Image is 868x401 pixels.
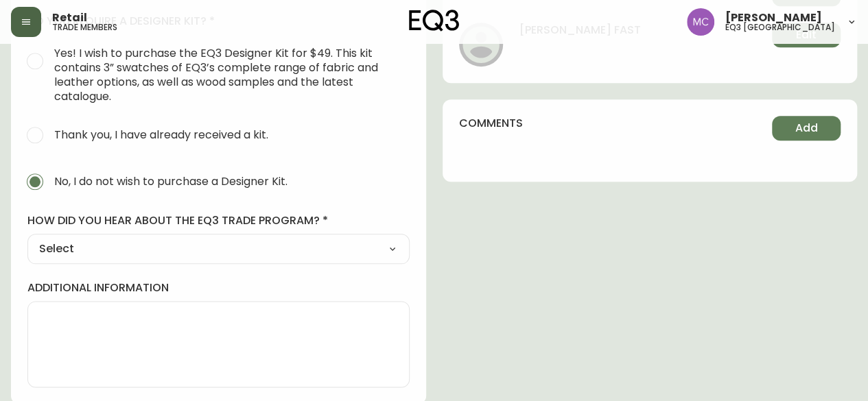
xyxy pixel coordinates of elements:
span: Retail [52,12,87,23]
img: 6dbdb61c5655a9a555815750a11666cc [687,8,714,36]
span: Thank you, I have already received a kit. [54,127,268,142]
span: No, I do not wish to purchase a Designer Kit. [54,174,288,189]
label: additional information [27,280,410,295]
h4: comments [459,116,523,131]
span: [PERSON_NAME] [725,12,822,23]
span: Add [795,121,818,136]
button: Add [772,116,841,141]
span: Yes! I wish to purchase the EQ3 Designer Kit for $49. This kit contains 3” swatches of EQ3’s comp... [54,46,399,104]
label: how did you hear about the eq3 trade program? [27,213,410,228]
h5: eq3 [GEOGRAPHIC_DATA] [725,23,835,32]
h5: trade members [52,23,117,32]
img: logo [409,10,460,32]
